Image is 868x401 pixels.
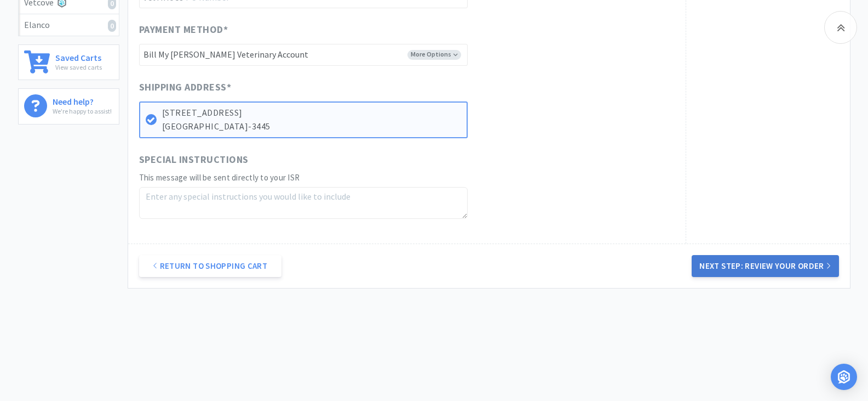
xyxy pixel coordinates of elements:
[139,255,281,277] a: Return to Shopping Cart
[18,44,119,80] a: Saved CartsView saved carts
[692,255,838,277] button: Next Step: Review Your Order
[139,22,228,38] span: Payment Method *
[53,94,112,106] h6: Need help?
[55,50,102,62] h6: Saved Carts
[108,20,116,32] i: 0
[19,14,119,36] a: Elanco0
[162,120,461,134] p: [GEOGRAPHIC_DATA]-3445
[139,152,249,168] span: Special Instructions
[55,62,102,72] p: View saved carts
[831,364,857,390] div: Open Intercom Messenger
[53,106,112,116] p: We're happy to assist!
[24,18,113,32] div: Elanco
[139,80,232,95] span: Shipping Address *
[162,106,461,120] p: [STREET_ADDRESS]
[139,172,300,183] span: This message will be sent directly to your ISR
